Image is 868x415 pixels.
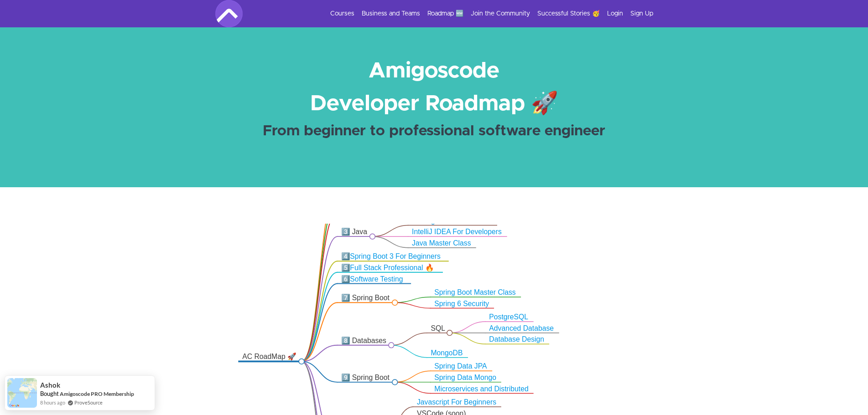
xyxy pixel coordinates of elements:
a: Microservices and Distributed [434,385,528,393]
strong: From beginner to professional software engineer [263,124,605,138]
a: ProveSource [74,399,103,406]
a: Software Testing [350,275,403,283]
a: Login [607,9,623,18]
div: 3️⃣ Java [341,227,369,236]
a: Spring 6 Security [434,300,489,307]
a: Spring Data JPA [434,363,487,370]
strong: Developer Roadmap 🚀 [310,93,558,115]
div: 6️⃣ [341,275,407,284]
a: PostgreSQL [489,313,528,321]
div: 5️⃣ [341,263,438,272]
a: Database Design [489,336,544,343]
a: Sign Up [630,9,653,18]
a: IntelliJ IDEA For Developers [412,228,502,236]
a: Join the Community [471,9,530,18]
a: Full Stack Professional 🔥 [350,264,434,272]
div: 4️⃣ [341,252,444,261]
span: Bought [40,390,59,397]
a: Spring Boot 3 For Beginners [350,253,441,261]
div: 7️⃣ Spring Boot [341,294,391,303]
a: Spring Boot Master Class [434,288,515,296]
span: 8 hours ago [40,399,65,406]
a: Spring Data Mongo [434,374,496,381]
a: Javascript For Beginners [417,398,496,406]
a: Amigoscode PRO Membership [60,390,134,397]
div: SQL [431,324,446,333]
a: Courses [330,9,354,18]
div: AC RoadMap 🚀 [242,353,298,362]
span: Ashok [40,381,60,389]
a: Java Master Class [412,239,471,247]
a: Roadmap 🆕 [427,9,463,18]
img: provesource social proof notification image [7,378,37,408]
a: Advanced Database [489,324,554,332]
a: Business and Teams [362,9,420,18]
div: 9️⃣ Spring Boot [341,373,391,382]
a: Successful Stories 🥳 [537,9,600,18]
a: MongoDB [431,349,463,357]
div: 8️⃣ Databases [341,336,388,345]
strong: Amigoscode [369,60,499,82]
